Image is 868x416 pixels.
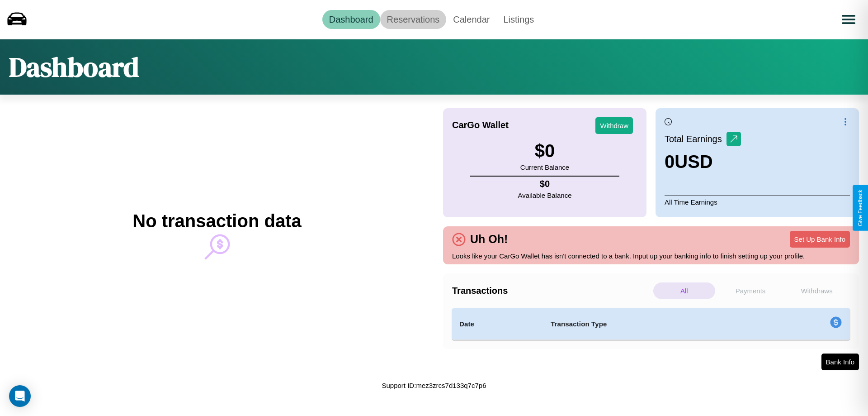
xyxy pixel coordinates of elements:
h4: $ 0 [518,179,572,189]
p: Payments [720,282,782,299]
p: Withdraws [786,282,848,299]
p: All [653,282,715,299]
a: Reservations [380,10,447,29]
h2: No transaction data [132,211,301,231]
p: All Time Earnings [665,196,850,208]
h3: $ 0 [520,141,569,161]
button: Withdraw [595,117,633,134]
p: Current Balance [520,161,569,173]
h4: Transactions [452,286,651,296]
p: Looks like your CarGo Wallet has isn't connected to a bank. Input up your banking info to finish ... [452,250,850,262]
h4: Date [459,319,536,330]
table: simple table [452,308,850,340]
button: Open menu [836,7,861,32]
a: Listings [496,10,541,29]
div: Open Intercom Messenger [9,385,31,407]
a: Calendar [446,10,496,29]
a: Dashboard [322,10,380,29]
button: Set Up Bank Info [790,231,850,248]
p: Total Earnings [665,131,726,147]
div: Give Feedback [857,190,863,226]
p: Support ID: mez3zrcs7d133q7c7p6 [382,379,486,392]
p: Available Balance [518,189,572,201]
h4: Uh Oh! [466,233,512,246]
h4: CarGo Wallet [452,120,509,130]
h4: Transaction Type [551,319,756,330]
h3: 0 USD [665,152,741,172]
button: Bank Info [821,354,859,370]
h1: Dashboard [9,48,139,86]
